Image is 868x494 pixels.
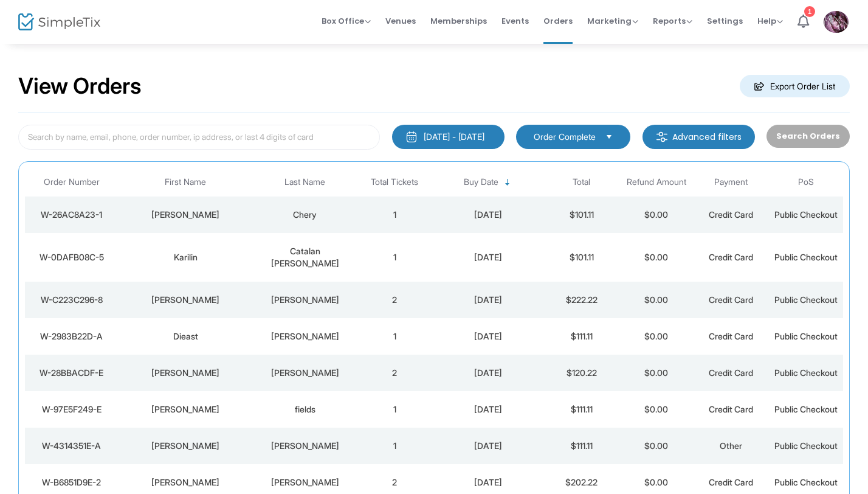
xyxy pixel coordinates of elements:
td: $0.00 [619,282,694,318]
td: 2 [357,282,432,318]
span: Credit Card [709,404,753,414]
div: 9/19/2025 [435,367,541,379]
div: W-B6851D9E-2 [28,476,115,489]
span: Order Number [44,177,100,187]
span: Box Office [322,15,371,27]
div: Steward [256,294,354,306]
div: Jean [122,209,250,221]
td: $101.11 [544,197,619,233]
span: Credit Card [709,331,753,341]
span: Other [720,440,742,451]
span: Order Complete [534,131,596,143]
div: 9/18/2025 [435,476,541,489]
span: Credit Card [709,294,753,305]
div: Hawley [256,330,354,343]
div: W-4314351E-A [28,440,115,452]
td: 1 [357,428,432,464]
span: Marketing [587,15,638,27]
span: Reports [653,15,692,27]
td: $0.00 [619,318,694,355]
div: W-97E5F249-E [28,403,115,416]
td: $0.00 [619,197,694,233]
div: W-2983B22D-A [28,330,115,343]
td: 1 [357,391,432,428]
td: $0.00 [619,428,694,464]
span: PoS [798,177,814,187]
span: Credit Card [709,252,753,262]
td: 2 [357,355,432,391]
div: Karilin [122,251,250,263]
td: $111.11 [544,318,619,355]
th: Total Tickets [357,168,432,197]
div: 1 [804,6,815,17]
m-button: Advanced filters [642,125,755,149]
td: $101.11 [544,233,619,282]
span: Public Checkout [774,477,838,487]
td: 1 [357,233,432,282]
span: Orders [543,5,573,37]
span: Events [501,5,529,37]
div: Dieast [122,330,250,343]
div: Stephanie [122,440,250,452]
img: monthly [405,131,418,143]
td: $120.22 [544,355,619,391]
div: Kim [122,294,250,306]
div: loren [122,403,250,416]
div: Davis [256,440,354,452]
span: First Name [165,177,206,187]
div: W-26AC8A23-1 [28,209,115,221]
span: Credit Card [709,209,753,220]
span: Help [757,15,783,27]
div: Chery [256,209,354,221]
td: 1 [357,197,432,233]
div: Catalan Villaran [256,245,354,270]
td: 1 [357,318,432,355]
span: Public Checkout [774,209,838,220]
div: [DATE] - [DATE] [424,131,484,143]
span: Payment [714,177,748,187]
input: Search by name, email, phone, order number, ip address, or last 4 digits of card [18,125,380,150]
span: Last Name [284,177,325,187]
div: Kevin [122,367,250,379]
div: W-C223C296-8 [28,294,115,306]
span: Public Checkout [774,294,838,305]
div: Edwards [256,476,354,489]
div: 9/19/2025 [435,440,541,452]
th: Total [544,168,619,197]
th: Refund Amount [619,168,694,197]
m-button: Export Order List [740,75,850,97]
span: Venues [385,5,416,37]
div: Jamel [122,476,250,489]
div: 9/23/2025 [435,209,541,221]
td: $0.00 [619,355,694,391]
td: $111.11 [544,428,619,464]
div: 9/21/2025 [435,251,541,263]
div: fields [256,403,354,416]
td: $111.11 [544,391,619,428]
span: Sortable [503,178,512,187]
div: 9/20/2025 [435,294,541,306]
span: Buy Date [464,177,498,187]
td: $222.22 [544,282,619,318]
span: Public Checkout [774,252,838,262]
span: Public Checkout [774,404,838,414]
span: Memberships [430,5,487,37]
td: $0.00 [619,233,694,282]
span: Public Checkout [774,331,838,341]
div: W-28BBACDF-E [28,367,115,379]
span: Settings [707,5,743,37]
button: [DATE] - [DATE] [392,125,505,149]
span: Public Checkout [774,367,838,378]
div: W-0DAFB08C-5 [28,251,115,263]
button: Select [601,130,618,144]
div: 9/19/2025 [435,403,541,416]
img: filter [656,131,668,143]
div: 9/19/2025 [435,330,541,343]
span: Credit Card [709,367,753,378]
td: $0.00 [619,391,694,428]
h2: View Orders [18,73,142,100]
div: Paulin [256,367,354,379]
span: Credit Card [709,477,753,487]
span: Public Checkout [774,440,838,451]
